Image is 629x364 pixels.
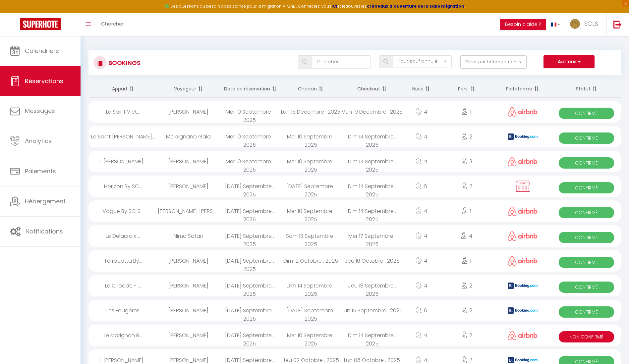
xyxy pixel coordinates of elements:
span: Notifications [26,227,63,235]
button: Actions [543,55,595,69]
th: Sort by checkout [341,80,403,98]
th: Sort by checkin [280,80,342,98]
span: Messages [25,107,55,115]
th: Sort by rentals [88,80,158,98]
span: Réservations [25,77,63,85]
a: créneaux d'ouverture de la salle migration [367,3,464,9]
th: Sort by channel [493,80,552,98]
a: Chercher [96,13,129,36]
th: Sort by booking date [219,80,280,98]
span: Calendriers [25,47,59,55]
th: Sort by guest [158,80,219,98]
img: Super Booking [20,18,61,30]
span: Paiements [25,167,56,175]
input: Chercher [312,55,371,69]
img: logout [613,20,622,28]
a: ICI [331,3,337,9]
span: Hébergement [25,197,66,205]
span: SCLS [584,20,598,28]
img: ... [570,19,580,29]
span: Chercher [101,20,124,27]
h3: Bookings [107,55,141,70]
button: Ouvrir le widget de chat LiveChat [5,3,25,23]
button: Besoin d'aide ? [500,19,546,30]
span: Analytics [25,137,52,145]
a: ... SCLS [565,13,606,36]
th: Sort by status [552,80,621,98]
button: Filtrer par hébergement [460,55,527,69]
th: Sort by nights [403,80,440,98]
th: Sort by people [440,80,493,98]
